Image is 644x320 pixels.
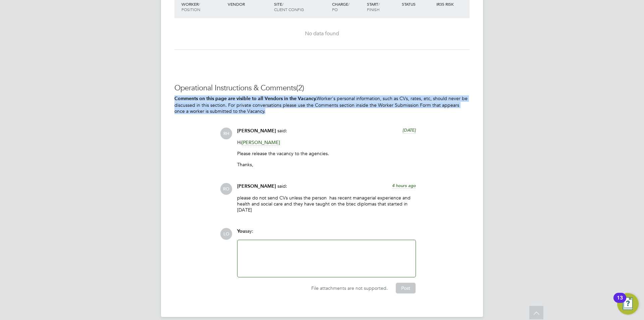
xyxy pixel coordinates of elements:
span: LO [220,228,232,240]
button: Post [396,283,416,293]
span: [PERSON_NAME] [237,128,276,134]
span: said: [277,183,287,189]
p: Please release the vacancy to the agencies. [237,150,416,156]
div: say: [237,228,416,240]
div: 13 [617,298,623,307]
span: [PERSON_NAME] [241,139,280,146]
span: / Finish [367,1,380,12]
p: Hi [237,139,416,145]
span: [DATE] [402,127,416,133]
p: please do not send CVs unless the person has recent managerial experience and health and social c... [237,195,416,213]
span: RH [220,128,232,139]
p: Worker's personal information, such as CVs, rates, etc, should never be discussed in this section... [174,95,470,114]
span: (2) [296,83,304,92]
span: / Client Config [274,1,304,12]
span: File attachments are not supported. [311,285,388,291]
span: You [237,228,245,234]
button: Open Resource Center, 13 new notifications [617,293,639,315]
span: [PERSON_NAME] [237,183,276,189]
div: No data found [181,30,463,37]
span: / Position [181,1,200,12]
span: RO [220,183,232,195]
span: 4 hours ago [392,183,416,188]
b: Comments on this page are visible to all Vendors in the Vacancy. [174,96,317,101]
span: / PO [332,1,350,12]
h3: Operational Instructions & Comments [174,83,470,93]
span: said: [277,128,287,134]
p: Thanks, [237,162,416,168]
